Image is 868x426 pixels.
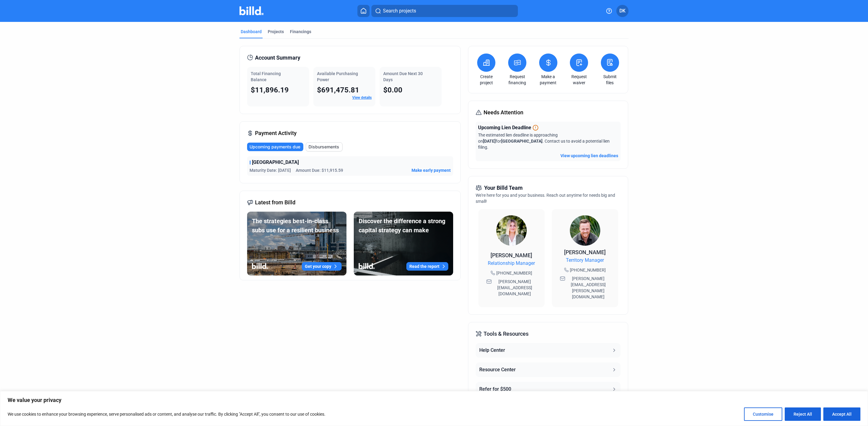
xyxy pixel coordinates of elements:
[250,167,291,173] span: Maturity Date: [DATE]
[308,144,339,150] span: Disbursements
[496,270,532,276] span: [PHONE_NUMBER]
[476,74,497,86] a: Create project
[252,159,299,166] span: [GEOGRAPHIC_DATA]
[317,71,358,82] span: Available Purchasing Power
[538,74,559,86] a: Make a payment
[359,216,448,235] div: Discover the difference a strong capital strategy can make
[484,330,529,338] span: Tools & Resources
[476,193,615,204] span: We're here for you and your business. Reach out anytime for needs big and small!
[251,71,281,82] span: Total Financing Balance
[785,407,821,421] button: Reject All
[616,5,629,17] button: DK
[8,397,860,404] p: We value your privacy
[250,144,300,150] span: Upcoming payments due
[479,386,511,393] div: Refer for $500
[317,86,359,94] span: $691,475.81
[241,29,262,35] div: Dashboard
[383,7,416,15] span: Search projects
[484,108,523,117] span: Needs Attention
[484,184,523,192] span: Your Billd Team
[306,142,343,151] button: Disbursements
[619,7,625,15] span: DK
[239,6,263,15] img: Billd Company Logo
[383,86,402,94] span: $0.00
[567,275,610,300] span: [PERSON_NAME][EMAIL_ADDRESS][PERSON_NAME][DOMAIN_NAME]
[476,362,620,377] button: Resource Center
[478,124,531,131] span: Upcoming Lien Deadline
[478,133,610,150] span: The estimated lien deadline is approaching on for . Contact us to avoid a potential lien filing.
[501,139,542,144] span: [GEOGRAPHIC_DATA]
[566,257,604,264] span: Territory Manager
[8,410,325,418] p: We use cookies to enhance your browsing experience, serve personalised ads or content, and analys...
[570,215,600,246] img: Territory Manager
[483,139,496,144] span: [DATE]
[296,167,343,173] span: Amount Due: $11,915.59
[570,267,606,273] span: [PHONE_NUMBER]
[493,279,537,297] span: [PERSON_NAME][EMAIL_ADDRESS][DOMAIN_NAME]
[564,249,606,255] span: [PERSON_NAME]
[302,262,342,271] button: Get your copy
[496,215,527,246] img: Relationship Manager
[412,167,451,173] button: Make early payment
[255,198,295,207] span: Latest from Billd
[251,86,289,94] span: $11,896.19
[507,74,528,86] a: Request financing
[268,29,284,35] div: Projects
[406,262,448,271] button: Read the report
[491,252,532,258] span: [PERSON_NAME]
[744,407,782,421] button: Customise
[560,153,618,159] button: View upcoming lien deadlines
[255,129,297,137] span: Payment Activity
[479,366,516,373] div: Resource Center
[568,74,590,86] a: Request waiver
[476,343,620,358] button: Help Center
[383,71,423,82] span: Amount Due Next 30 Days
[247,143,303,151] button: Upcoming payments due
[252,216,342,235] div: The strategies best-in-class subs use for a resilient business
[476,382,620,397] button: Refer for $500
[823,407,860,421] button: Accept All
[255,54,300,62] span: Account Summary
[352,95,372,100] a: View details
[371,5,518,17] button: Search projects
[290,29,311,35] div: Financings
[599,74,621,86] a: Submit files
[488,260,535,267] span: Relationship Manager
[479,347,505,354] div: Help Center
